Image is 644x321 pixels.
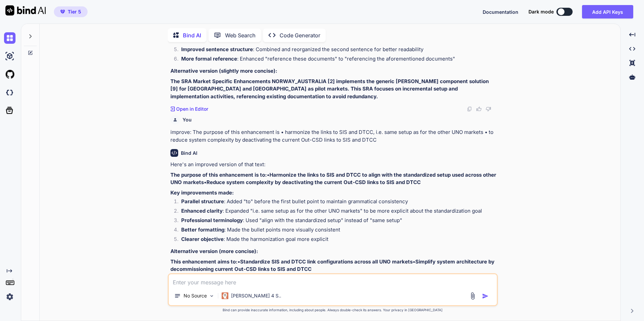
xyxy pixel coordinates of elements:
[170,172,267,178] strong: The purpose of this enhancement is to:
[170,172,497,186] strong: Harmonize the links to SIS and DTCC to align with the standardized setup used across other UNO ma...
[170,129,496,144] p: improve: The purpose of this enhancement is • harmonize the links to SIS and DTCC, i.e. same setu...
[176,106,208,112] p: Open in Editor
[181,56,237,62] strong: More formal reference
[4,50,15,62] img: ai-studio
[176,46,496,55] li: : Combined and reorganized the second sentence for better readability
[176,236,496,245] li: : Made the harmonization goal more explicit
[469,292,477,300] img: attachment
[467,106,472,112] img: copy
[176,55,496,65] li: : Enhanced "reference these documents" to "referencing the aforementioned documents"
[4,291,15,302] img: settings
[170,258,496,273] p: • •
[181,150,197,156] h6: Bind AI
[170,248,258,254] strong: Alternative version (more concise):
[176,198,496,207] li: : Added "to" before the first bullet point to maintain grammatical consistency
[222,292,228,299] img: Claude 4 Sonnet
[170,78,490,100] strong: The SRA Market Specific Enhancements NORWAY_AUSTRALIA [2] implements the generic [PERSON_NAME] co...
[170,189,234,196] strong: Key improvements made:
[181,198,224,205] strong: Parallel structure
[528,8,554,15] span: Dark mode
[168,308,498,313] p: Bind can provide inaccurate information, including about people. Always double-check its answers....
[280,31,320,39] p: Code Generator
[181,208,223,214] strong: Enhanced clarity
[231,292,281,299] p: [PERSON_NAME] 4 S..
[170,171,496,186] p: • •
[181,226,224,233] strong: Better formatting
[176,217,496,226] li: : Used "align with the standardized setup" instead of "same setup"
[184,292,207,299] p: No Source
[486,106,491,112] img: dislike
[5,5,46,15] img: Bind AI
[176,226,496,236] li: : Made the bullet points more visually consistent
[181,46,253,52] strong: Improved sentence structure
[483,8,518,15] button: Documentation
[170,258,237,265] strong: This enhancement aims to:
[181,236,224,242] strong: Clearer objective
[4,69,15,80] img: githubLight
[209,293,215,299] img: Pick Models
[183,116,192,123] h6: You
[582,5,633,19] button: Add API Keys
[60,10,65,14] img: premium
[183,31,201,39] p: Bind AI
[482,293,489,299] img: icon
[4,87,15,98] img: darkCloudIdeIcon
[4,32,15,44] img: chat
[54,6,88,17] button: premiumTier 5
[176,207,496,217] li: : Expanded "i.e. same setup as for the other UNO markets" to be more explicit about the standardi...
[483,9,518,15] span: Documentation
[240,258,413,265] strong: Standardize SIS and DTCC link configurations across all UNO markets
[476,106,482,112] img: like
[170,68,277,74] strong: Alternative version (slightly more concise):
[68,8,81,15] span: Tier 5
[225,31,256,39] p: Web Search
[181,217,243,223] strong: Professional terminology
[206,179,421,185] strong: Reduce system complexity by deactivating the current Out-CSD links to SIS and DTCC
[170,161,496,169] p: Here's an improved version of that text:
